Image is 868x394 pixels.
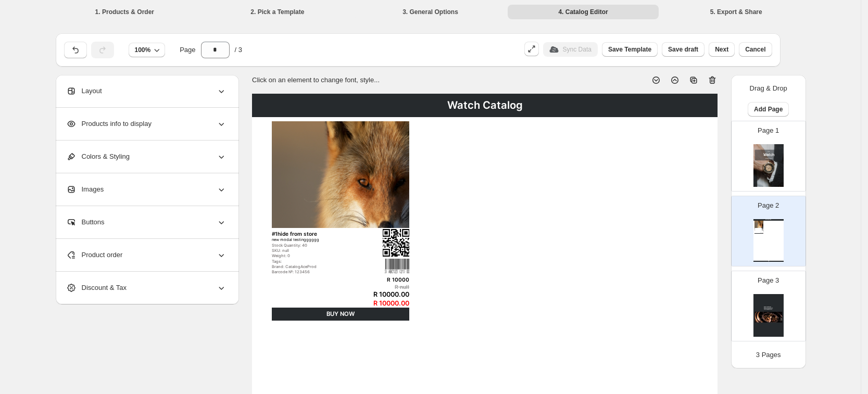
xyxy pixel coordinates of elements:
[754,231,761,231] div: Barcode №: 123456
[360,276,409,283] div: R 10000
[731,121,806,192] div: Page 1cover page
[662,42,705,57] button: Save draft
[272,259,367,264] div: Tags:
[272,264,367,269] div: Brand: CatalogAceProd
[750,83,787,94] p: Drag & Drop
[754,105,783,113] span: Add Page
[754,228,761,228] div: #1hide from store
[66,283,127,293] span: Discount & Tax
[66,86,102,96] span: Layout
[762,228,763,230] img: qrcode
[272,248,367,253] div: SKU: null
[360,299,409,307] div: R 10000.00
[66,119,152,129] span: Products info to display
[66,217,105,227] span: Buttons
[66,151,130,162] span: Colors & Styling
[360,290,409,298] div: R 10000.00
[272,253,367,258] div: Weight: 0
[756,350,781,360] p: 3 Pages
[748,102,789,117] button: Add Page
[272,121,409,228] img: primaryImage
[272,231,367,237] div: #1hide from store
[753,219,784,221] div: Watch Catalog
[758,275,779,286] p: Page 3
[385,258,409,273] img: barcode
[252,75,380,85] p: Click on an element to change font, style...
[760,232,763,233] div: R 10000.00
[66,184,104,195] span: Images
[383,229,409,257] img: qrcode
[709,42,735,57] button: Next
[753,294,784,337] img: cover page
[135,46,151,54] span: 100%
[754,221,763,227] img: primaryImage
[753,261,784,262] div: Watch Catalog | Page undefined
[758,125,779,136] p: Page 1
[668,45,698,54] span: Save draft
[252,94,718,117] div: Watch Catalog
[129,43,166,57] button: 100%
[745,45,765,54] span: Cancel
[731,271,806,341] div: Page 3cover page
[66,250,123,260] span: Product order
[754,233,763,234] div: BUY NOW
[272,237,367,242] div: new modal testingggggg
[608,45,651,54] span: Save Template
[272,270,367,274] div: Barcode №: 123456
[272,308,409,321] div: BUY NOW
[715,45,728,54] span: Next
[180,45,195,55] span: Page
[360,284,409,290] div: R null
[739,42,772,57] button: Cancel
[235,45,242,55] span: / 3
[731,196,806,266] div: Page 2Watch CatalogprimaryImageqrcodebarcode#1hide from storenew modal testinggggggStock Quantity...
[602,42,658,57] button: Save Template
[753,144,784,187] img: cover page
[272,243,367,248] div: Stock Quantity: 40
[762,230,763,231] img: barcode
[758,200,779,211] p: Page 2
